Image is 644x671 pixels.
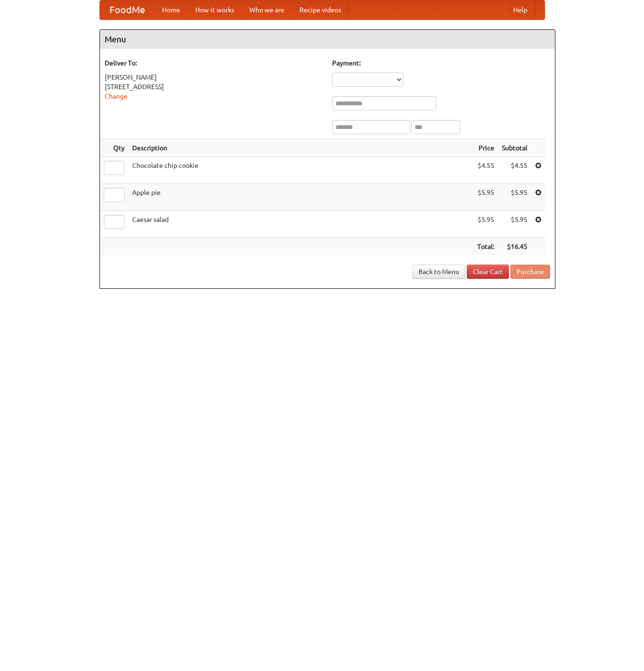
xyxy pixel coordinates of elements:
[188,0,242,19] a: How it works
[332,58,550,68] h5: Payment:
[510,265,550,279] button: Purchase
[473,211,498,238] td: $5.95
[128,139,473,157] th: Description
[128,157,473,184] td: Chocolate chip cookie
[498,139,531,157] th: Subtotal
[292,0,349,19] a: Recipe videos
[498,211,531,238] td: $5.95
[498,184,531,211] td: $5.95
[105,58,323,68] h5: Deliver To:
[412,265,465,279] a: Back to Menu
[128,184,473,211] td: Apple pie
[473,238,498,256] th: Total:
[473,184,498,211] td: $5.95
[154,0,188,19] a: Home
[100,30,555,49] h4: Menu
[105,82,323,92] div: [STREET_ADDRESS]
[467,265,509,279] a: Clear Cart
[506,0,535,19] a: Help
[100,139,128,157] th: Qty
[128,211,473,238] td: Caesar salad
[105,92,127,100] a: Change
[498,157,531,184] td: $4.55
[105,73,323,82] div: [PERSON_NAME]
[473,157,498,184] td: $4.55
[242,0,292,19] a: Who we are
[473,139,498,157] th: Price
[100,0,154,19] a: FoodMe
[498,238,531,256] th: $16.45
